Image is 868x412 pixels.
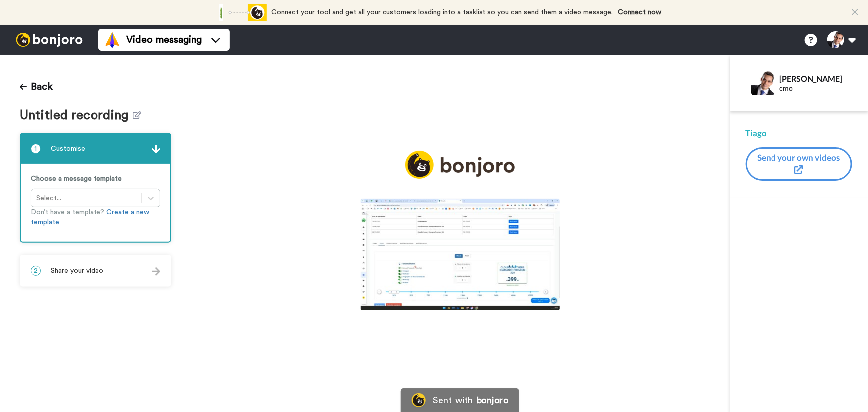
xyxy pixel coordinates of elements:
span: Customise [51,144,85,154]
div: 2Share your video [20,255,171,287]
img: vm-color.svg [104,32,120,48]
div: cmo [780,84,852,93]
a: Create a new template [31,209,149,226]
button: Back [20,75,53,99]
p: Choose a message template [31,174,160,184]
img: a3e73b10-9d1d-44f4-83d8-07fd1471edce_thumbnail_source_1757588888.jpg [361,199,560,310]
img: logo_full.png [405,151,515,179]
button: Send your own videos [746,147,852,181]
span: 2 [31,266,41,276]
div: [PERSON_NAME] [780,74,852,83]
span: Share your video [51,266,103,276]
img: arrow.svg [152,267,160,276]
span: Video messaging [126,33,202,47]
img: arrow.svg [152,145,160,153]
div: Tiago [746,127,852,139]
span: Connect your tool and get all your customers loading into a tasklist so you can send them a video... [272,9,613,16]
div: bonjoro [477,396,508,405]
span: 1 [31,144,41,154]
img: Profile Image [751,71,775,95]
div: Sent with [433,396,473,405]
a: Connect now [618,9,662,16]
a: Bonjoro LogoSent withbonjoro [401,388,519,412]
img: Bonjoro Logo [412,393,426,407]
span: Untitled recording [20,108,133,123]
img: bj-logo-header-white.svg [12,33,87,47]
div: animation [212,4,267,21]
p: Don’t have a template? [31,207,160,227]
